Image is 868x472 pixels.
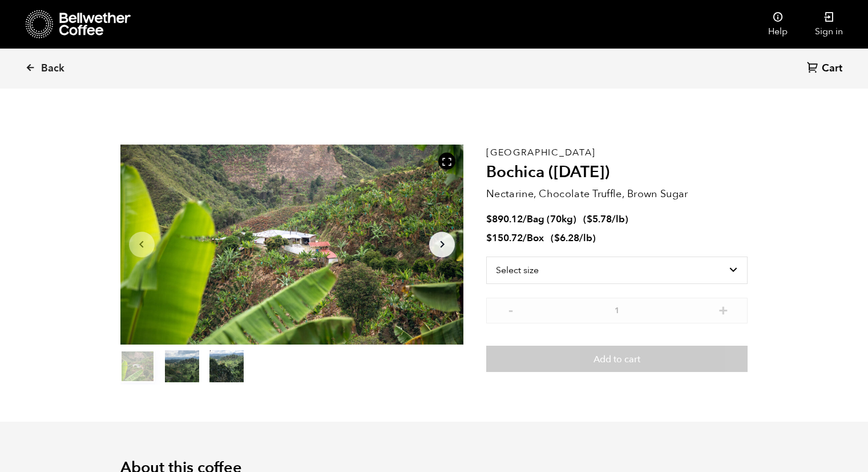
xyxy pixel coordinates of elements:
[579,231,592,245] span: /lb
[554,231,560,245] span: $
[523,213,527,226] span: /
[583,213,628,226] span: ( )
[486,346,748,372] button: Add to cart
[551,231,596,245] span: ( )
[527,213,576,226] span: Bag (70kg)
[486,231,523,245] bdi: 150.72
[587,213,612,226] bdi: 5.78
[716,303,730,315] button: +
[486,163,748,182] h2: Bochica ([DATE])
[503,303,518,315] button: -
[822,62,842,75] span: Cart
[486,231,492,245] span: $
[807,61,845,77] a: Cart
[41,62,64,75] span: Back
[486,213,492,226] span: $
[527,231,544,245] span: Box
[523,231,527,245] span: /
[587,213,592,226] span: $
[486,213,523,226] bdi: 890.12
[554,231,579,245] bdi: 6.28
[612,213,625,226] span: /lb
[486,186,748,202] p: Nectarine, Chocolate Truffle, Brown Sugar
